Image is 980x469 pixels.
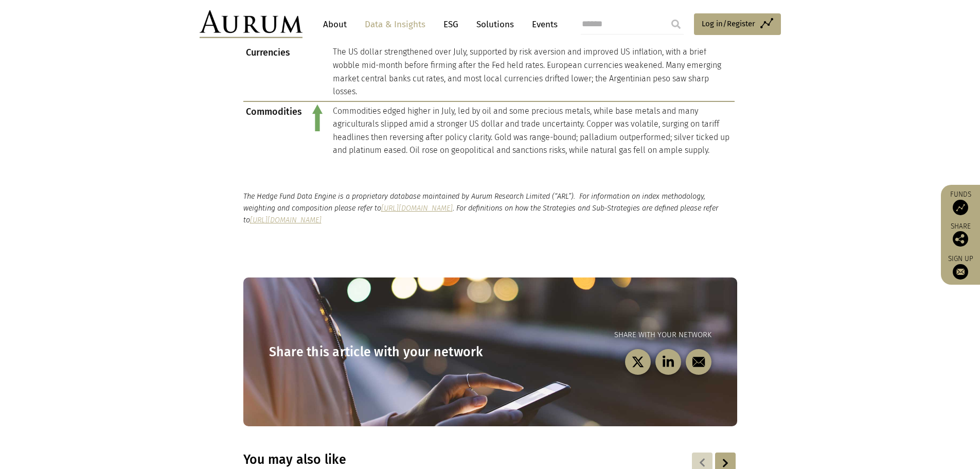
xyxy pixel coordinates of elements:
img: email-black.svg [692,356,705,369]
p: The Hedge Fund Data Engine is a proprietary database maintained by Aurum Research Limited (“ARL”)... [243,190,737,226]
a: Events [527,15,558,34]
img: twitter-black.svg [631,356,644,369]
td: Commodities [243,101,305,160]
h3: Share this article with your network [269,344,490,360]
a: [URL][DOMAIN_NAME] [250,216,322,224]
img: linkedin-black.svg [662,356,674,369]
a: Solutions [471,15,519,34]
img: Access Funds [953,200,968,215]
img: Aurum [200,10,302,38]
a: ESG [438,15,464,34]
input: Submit [666,14,686,34]
a: [URL][DOMAIN_NAME] [381,204,453,213]
div: Share [946,223,975,247]
td: The US dollar strengthened over July, supported by risk aversion and improved US inflation, with ... [330,42,735,101]
a: Sign up [946,254,975,280]
span: Log in/Register [702,18,755,30]
img: Share this post [953,231,968,247]
a: Data & Insights [360,15,431,34]
a: Funds [946,190,975,215]
a: Log in/Register [694,13,781,35]
img: Sign up to our newsletter [953,264,968,280]
td: Currencies [243,42,305,101]
a: About [318,15,352,34]
p: Share with your network [490,329,711,341]
h3: You may also like [243,452,604,467]
td: Commodities edged higher in July, led by oil and some precious metals, while base metals and many... [330,101,735,160]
